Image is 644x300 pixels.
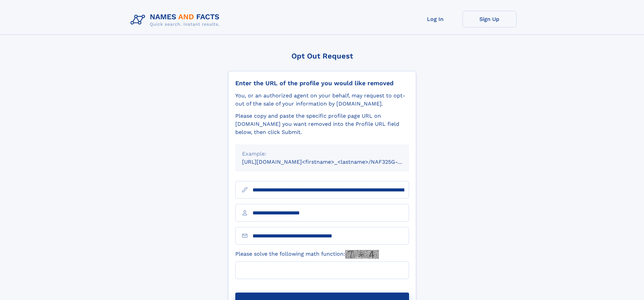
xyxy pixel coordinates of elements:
div: Example: [242,150,402,158]
small: [URL][DOMAIN_NAME]<firstname>_<lastname>/NAF325G-xxxxxxxx [242,159,422,165]
label: Please solve the following math function: [235,250,379,259]
a: Log In [408,11,462,27]
img: Logo Names and Facts [128,11,225,29]
div: You, or an authorized agent on your behalf, may request to opt-out of the sale of your informatio... [235,92,409,108]
a: Sign Up [462,11,517,27]
div: Please copy and paste the specific profile page URL on [DOMAIN_NAME] you want removed into the Pr... [235,112,409,136]
div: Opt Out Request [228,52,416,60]
div: Enter the URL of the profile you would like removed [235,79,409,87]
